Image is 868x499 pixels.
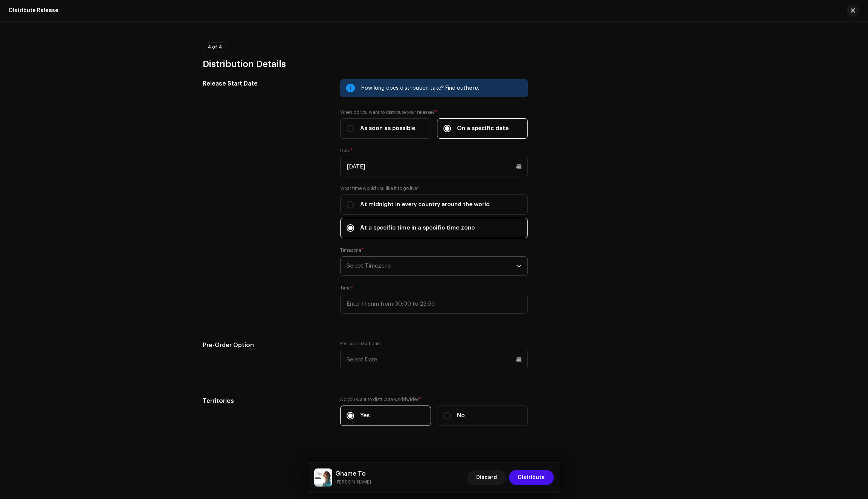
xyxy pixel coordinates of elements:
input: Select Date [340,157,528,176]
span: Discard [476,470,497,485]
label: Pre-order start date [340,341,381,347]
label: Date [340,148,353,154]
span: 4 of 4 [208,45,222,49]
span: On a specific date [457,124,509,133]
h5: Pre-Order Option [203,341,328,350]
label: Do you want to distribute worldwide? [340,396,528,403]
span: As soon as possible [360,124,415,133]
small: Ghame To [335,478,371,486]
div: How long does distribution take? Find out . [361,84,522,93]
span: No [457,412,465,420]
div: dropdown trigger [516,257,521,276]
input: Select Date [340,350,528,369]
span: Select Timezone [347,257,516,276]
span: At a specific time in a specific time zone [360,224,475,232]
span: Distribute [518,470,545,485]
h5: Territories [203,396,328,406]
h5: Ghame To [335,469,371,478]
img: e2985c3f-522c-4978-a754-897e97069465 [314,468,332,487]
span: here [466,86,478,91]
label: Time [340,285,353,291]
label: When do you want to distribute your release? [340,109,528,115]
input: Enter hh:mm from 00:00 to 23:59 [340,294,528,314]
h5: Release Start Date [203,79,328,88]
button: Discard [467,470,506,485]
div: Distribute Release [9,8,58,14]
label: Timezone [340,247,364,253]
label: What time would you like it to go live? [340,185,528,191]
h3: Distribution Details [203,58,665,70]
button: Distribute [509,470,554,485]
span: At midnight in every country around the world [360,201,490,209]
span: Yes [360,412,370,420]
